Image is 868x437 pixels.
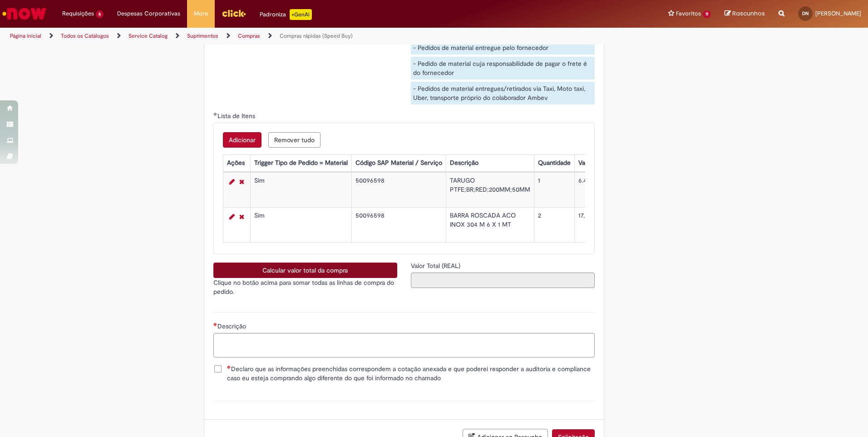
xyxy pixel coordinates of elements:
[187,32,218,40] a: Suprimentos
[411,82,595,104] div: - Pedidos de material entregues/retirados via Taxi, Moto taxi, Uber, transporte próprio do colabo...
[534,155,574,172] th: Quantidade
[96,10,104,18] span: 6
[223,132,261,148] button: Add a row for Lista de Itens
[574,155,620,172] th: Valor Unitário
[411,41,595,55] div: - Pedidos de material entregue pelo fornecedor
[351,173,446,208] td: 50096598
[534,173,574,208] td: 1
[213,112,217,116] span: Obrigatório Preenchido
[237,176,247,187] a: Remover linha 1
[213,333,595,358] textarea: Descrição
[411,261,462,270] label: Somente leitura - Valor Total (REAL)
[260,9,312,20] div: Padroniza
[411,57,595,79] div: - Pedido de material cuja responsabilidade de pagar o frete é do fornecedor
[217,322,248,330] span: Descrição
[725,10,765,18] a: Rascunhos
[250,173,351,208] td: Sim
[227,364,595,382] span: Declaro que as informações preenchidas correspondem a cotação anexada e que poderei responder a a...
[213,278,397,296] p: Clique no botão acima para somar todas as linhas de compra do pedido.
[446,208,534,243] td: BARRA ROSCADA ACO INOX 304 M 6 X 1 MT
[411,262,462,270] span: Somente leitura - Valor Total (REAL)
[227,365,231,369] span: Necessários
[732,9,765,18] span: Rascunhos
[268,132,321,148] button: Remove all rows for Lista de Itens
[213,263,397,278] button: Calcular valor total da compra
[217,112,257,120] span: Lista de Itens
[194,9,208,18] span: More
[250,155,351,172] th: Trigger Tipo de Pedido = Material
[7,28,572,45] ul: Trilhas de página
[61,32,109,40] a: Todos os Catálogos
[411,273,595,288] input: Valor Total (REAL)
[10,32,41,40] a: Página inicial
[238,32,260,40] a: Compras
[290,9,312,20] p: +GenAi
[574,173,620,208] td: 6.440,00
[213,323,217,326] span: Necessários
[128,32,168,40] a: Service Catalog
[446,173,534,208] td: TARUGO PTFE;BR;RED;200MM;50MM
[222,6,246,20] img: click_logo_yellow_360x200.png
[280,32,353,40] a: Compras rápidas (Speed Buy)
[574,208,620,243] td: 17,50
[62,9,94,18] span: Requisições
[534,208,574,243] td: 2
[250,208,351,243] td: Sim
[676,9,701,18] span: Favoritos
[351,155,446,172] th: Código SAP Material / Serviço
[117,9,180,18] span: Despesas Corporativas
[227,211,237,222] a: Editar Linha 2
[223,155,250,172] th: Ações
[815,10,861,17] span: [PERSON_NAME]
[237,211,247,222] a: Remover linha 2
[446,155,534,172] th: Descrição
[227,176,237,187] a: Editar Linha 1
[351,208,446,243] td: 50096598
[1,5,48,23] img: ServiceNow
[703,10,711,18] span: 11
[802,10,809,16] span: DN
